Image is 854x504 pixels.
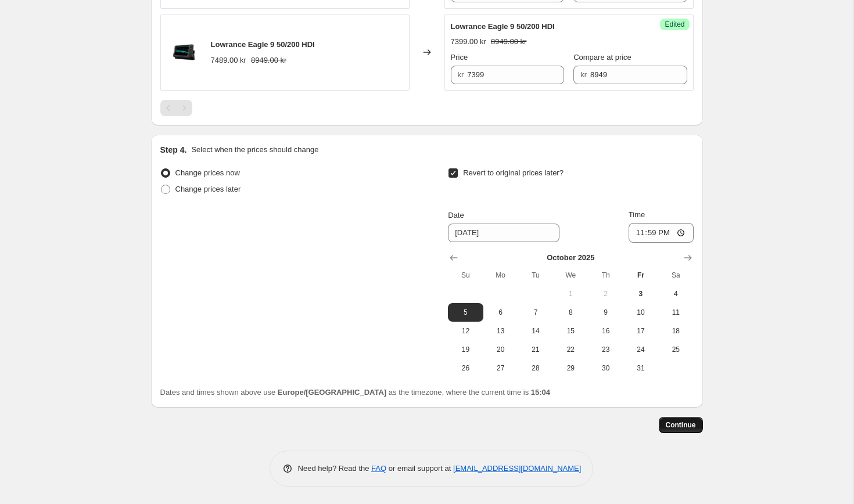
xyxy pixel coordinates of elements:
[553,285,588,303] button: Wednesday October 1 2025
[160,388,551,397] span: Dates and times shown above use as the timezone, where the current time is
[448,224,559,242] input: 10/3/2025
[488,271,514,280] span: Mo
[628,326,654,336] span: 17
[558,345,583,354] span: 22
[663,271,688,280] span: Sa
[211,40,315,49] span: Lowrance Eagle 9 50/200 HDI
[386,464,453,473] span: or email support at
[553,266,588,285] th: Wednesday
[628,308,654,317] span: 10
[588,322,623,340] button: Thursday October 16 2025
[167,35,202,70] img: lowrance_6_kayakstore_2d778cc7-30f4-4ebe-a5a9-81fd98a7eb3a_80x.webp
[558,326,583,336] span: 15
[658,285,693,303] button: Saturday October 4 2025
[191,144,318,156] p: Select when the prices should change
[448,359,483,377] button: Sunday October 26 2025
[453,326,478,336] span: 12
[623,340,658,359] button: Friday October 24 2025
[658,303,693,322] button: Saturday October 11 2025
[588,266,623,285] th: Thursday
[448,266,483,285] th: Sunday
[523,363,548,373] span: 28
[628,271,654,280] span: Fr
[371,464,386,473] a: FAQ
[483,322,518,340] button: Monday October 13 2025
[518,322,553,340] button: Tuesday October 14 2025
[488,345,514,354] span: 20
[658,322,693,340] button: Saturday October 18 2025
[298,464,372,473] span: Need help? Read the
[629,223,694,243] input: 12:00
[453,464,581,473] a: [EMAIL_ADDRESS][DOMAIN_NAME]
[175,185,241,193] span: Change prices later
[448,211,464,219] span: Date
[453,271,478,280] span: Su
[251,55,286,66] strike: 8949.00 kr
[523,326,548,336] span: 14
[588,303,623,322] button: Thursday October 9 2025
[623,303,658,322] button: Friday October 10 2025
[523,271,548,280] span: Tu
[446,250,462,266] button: Show previous month, September 2025
[553,322,588,340] button: Wednesday October 15 2025
[160,144,187,156] h2: Step 4.
[458,70,464,79] span: kr
[553,303,588,322] button: Wednesday October 8 2025
[518,359,553,377] button: Tuesday October 28 2025
[483,266,518,285] th: Monday
[658,340,693,359] button: Saturday October 25 2025
[553,359,588,377] button: Wednesday October 29 2025
[680,250,696,266] button: Show next month, November 2025
[453,345,478,354] span: 19
[451,53,468,62] span: Price
[558,308,583,317] span: 8
[518,266,553,285] th: Tuesday
[488,308,514,317] span: 6
[453,308,478,317] span: 5
[663,289,688,298] span: 4
[211,55,246,66] div: 7489.00 kr
[483,340,518,359] button: Monday October 20 2025
[491,36,526,48] strike: 8949.00 kr
[666,420,696,430] span: Continue
[593,308,618,317] span: 9
[623,266,658,285] th: Friday
[593,345,618,354] span: 23
[628,363,654,373] span: 31
[463,168,564,177] span: Revert to original prices later?
[659,417,703,433] button: Continue
[175,168,240,177] span: Change prices now
[658,266,693,285] th: Saturday
[573,53,631,62] span: Compare at price
[663,345,688,354] span: 25
[588,359,623,377] button: Thursday October 30 2025
[628,289,654,298] span: 3
[488,363,514,373] span: 27
[448,322,483,340] button: Sunday October 12 2025
[558,289,583,298] span: 1
[451,36,486,48] div: 7399.00 kr
[663,308,688,317] span: 11
[518,340,553,359] button: Tuesday October 21 2025
[518,303,553,322] button: Tuesday October 7 2025
[531,388,550,397] b: 15:04
[558,363,583,373] span: 29
[623,359,658,377] button: Friday October 31 2025
[593,363,618,373] span: 30
[448,303,483,322] button: Sunday October 5 2025
[160,100,192,116] nav: Pagination
[453,363,478,373] span: 26
[593,289,618,298] span: 2
[523,308,548,317] span: 7
[553,340,588,359] button: Wednesday October 22 2025
[628,345,654,354] span: 24
[483,359,518,377] button: Monday October 27 2025
[523,345,548,354] span: 21
[593,326,618,336] span: 16
[629,210,645,219] span: Time
[663,326,688,336] span: 18
[593,271,618,280] span: Th
[483,303,518,322] button: Monday October 6 2025
[623,285,658,303] button: Today Friday October 3 2025
[588,340,623,359] button: Thursday October 23 2025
